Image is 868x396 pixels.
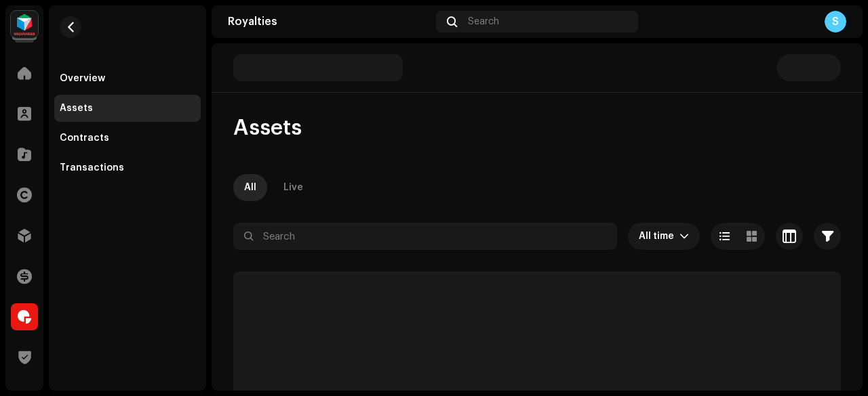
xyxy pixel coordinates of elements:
[60,162,124,173] div: Transactions
[244,174,256,201] div: All
[11,11,38,38] img: feab3aad-9b62-475c-8caf-26f15a9573ee
[60,133,109,144] div: Contracts
[825,11,846,32] div: S
[60,73,105,84] div: Overview
[60,103,93,114] div: Assets
[54,65,201,92] re-m-nav-item: Overview
[468,16,499,27] span: Search
[639,223,679,250] span: All time
[283,174,303,201] div: Live
[54,154,201,181] re-m-nav-item: Transactions
[233,114,302,141] span: Assets
[679,223,689,250] div: dropdown trigger
[228,16,431,27] div: Royalties
[233,223,617,250] input: Search
[54,125,201,152] re-m-nav-item: Contracts
[54,95,201,122] re-m-nav-item: Assets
